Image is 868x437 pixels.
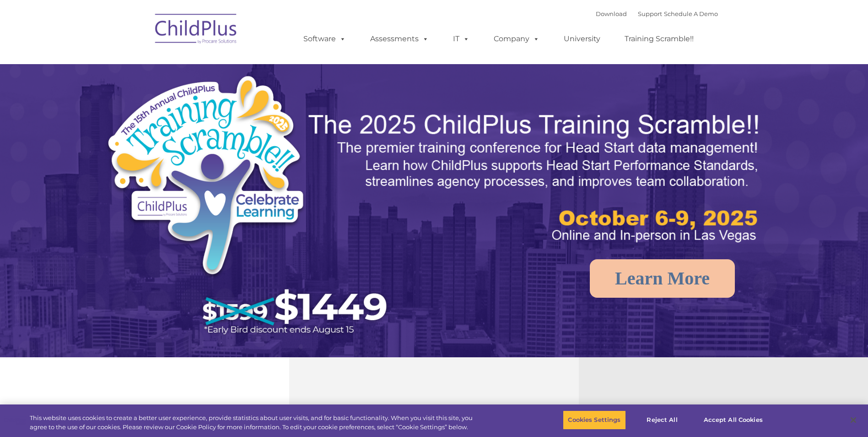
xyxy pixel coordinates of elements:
button: Reject All [634,410,691,430]
a: Learn More [590,259,735,298]
span: Phone number [127,98,166,105]
a: Download [596,10,627,17]
button: Close [843,410,863,430]
a: Assessments [361,30,438,48]
button: Accept All Cookies [699,410,768,430]
div: This website uses cookies to create a better user experience, provide statistics about user visit... [30,414,477,432]
a: IT [444,30,479,48]
a: Training Scramble!! [615,30,703,48]
a: Schedule A Demo [664,10,718,17]
a: Company [485,30,549,48]
a: Support [638,10,662,17]
span: Last name [127,60,155,67]
button: Cookies Settings [563,410,625,430]
a: Software [294,30,355,48]
img: ChildPlus by Procare Solutions [151,7,242,53]
font: | [596,10,718,17]
a: University [555,30,609,48]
